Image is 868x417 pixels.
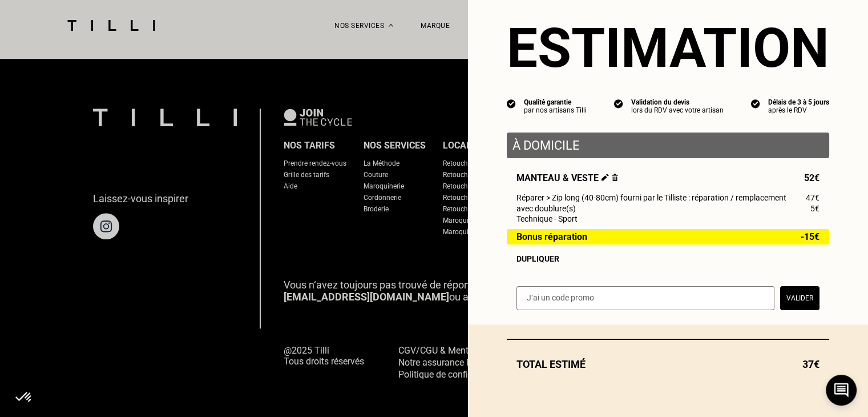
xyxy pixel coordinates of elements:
[802,358,819,370] span: 37€
[516,254,819,263] div: Dupliquer
[614,98,623,109] img: icon list info
[516,204,576,213] span: avec doublure(s)
[631,106,724,114] div: lors du RDV avec votre artisan
[507,358,829,370] div: Total estimé
[810,204,819,213] span: 5€
[612,174,618,181] img: Supprimer
[507,98,516,109] img: icon list info
[780,286,819,310] button: Valider
[601,174,609,181] img: Éditer
[801,232,819,242] span: -15€
[516,193,786,202] span: Réparer > Zip long (40-80cm) fourni par le Tilliste : réparation / remplacement
[524,106,587,114] div: par nos artisans Tilli
[516,286,774,310] input: J‘ai un code promo
[507,16,829,80] section: Estimation
[768,98,829,106] div: Délais de 3 à 5 jours
[804,173,819,183] span: 52€
[806,193,819,202] span: 47€
[516,232,587,242] span: Bonus réparation
[516,214,578,223] span: Technique - Sport
[516,173,618,183] span: Manteau & veste
[768,106,829,114] div: après le RDV
[631,98,724,106] div: Validation du devis
[512,138,823,153] p: À domicile
[751,98,760,109] img: icon list info
[524,98,587,106] div: Qualité garantie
